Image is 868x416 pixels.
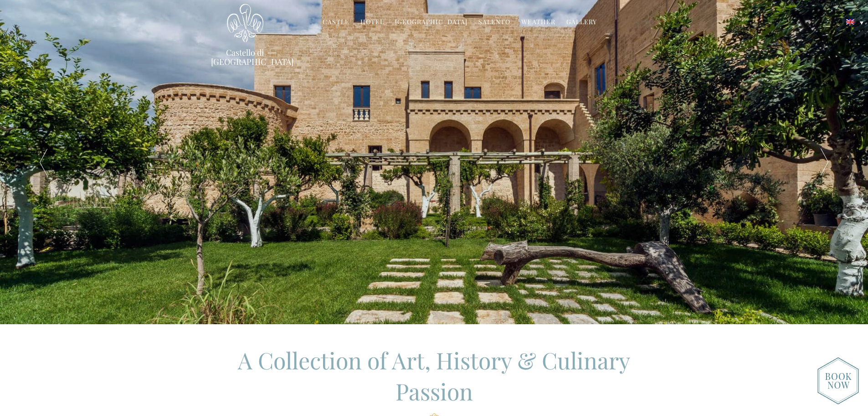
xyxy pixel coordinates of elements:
img: new-booknow.png [817,357,859,405]
a: [GEOGRAPHIC_DATA] [395,17,467,28]
a: Hotel [360,17,384,28]
a: Weather [521,17,555,28]
a: Gallery [566,17,597,28]
span: A Collection of Art, History & Culinary Passion [238,345,630,406]
a: Castello di [GEOGRAPHIC_DATA] [211,48,279,66]
img: Castello di Ugento [227,4,263,42]
img: English [846,19,854,25]
a: Salento [478,17,510,28]
a: Castle [323,17,349,28]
